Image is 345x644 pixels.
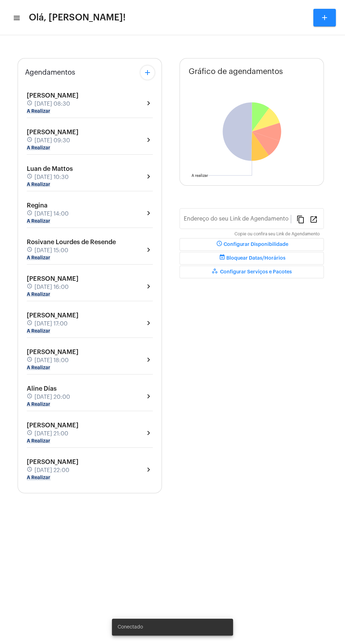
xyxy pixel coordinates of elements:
span: [PERSON_NAME] [27,459,79,465]
mat-chip: A Realizar [27,329,50,334]
span: [DATE] 17:00 [34,321,68,327]
span: Bloquear Datas/Horários [218,256,286,261]
mat-icon: chevron_right [144,319,153,327]
span: Configurar Serviços e Pacotes [212,270,292,274]
mat-chip: A Realizar [27,292,50,297]
mat-icon: workspaces_outlined [212,268,220,276]
span: [DATE] 21:00 [34,431,68,437]
mat-icon: schedule [27,137,33,144]
span: [PERSON_NAME] [27,275,79,282]
mat-icon: chevron_right [144,136,153,144]
span: Conectado [118,624,143,631]
mat-icon: schedule [27,210,33,218]
input: Link [184,217,291,223]
span: [PERSON_NAME] [27,349,79,355]
button: Configurar Disponibilidade [180,238,324,251]
mat-icon: schedule [27,430,33,438]
span: [DATE] 20:00 [34,394,70,400]
mat-icon: schedule [27,393,33,401]
mat-chip: A Realizar [27,219,50,224]
mat-icon: schedule [27,173,33,181]
button: Configurar Serviços e Pacotes [180,266,324,278]
mat-chip: A Realizar [27,182,50,187]
mat-icon: add [143,68,152,77]
span: [PERSON_NAME] [27,422,79,428]
span: [PERSON_NAME] [27,312,79,318]
mat-icon: chevron_right [144,246,153,254]
mat-icon: chevron_right [144,355,153,364]
button: Bloquear Datas/Horários [180,252,324,265]
mat-icon: schedule [27,357,33,364]
span: [DATE] 22:00 [34,467,69,473]
span: Regina [27,202,48,209]
mat-icon: schedule [27,283,33,291]
span: [DATE] 16:00 [34,284,69,290]
mat-chip: A Realizar [27,109,50,114]
mat-icon: schedule [27,247,33,254]
mat-icon: schedule [215,240,224,249]
span: Agendamentos [25,69,75,76]
mat-chip: A Realizar [27,475,50,480]
mat-icon: chevron_right [144,99,153,107]
mat-chip: A Realizar [27,145,50,150]
mat-hint: Copie ou confira seu Link de Agendamento [234,232,320,237]
mat-chip: A Realizar [27,255,50,260]
span: [DATE] 08:30 [34,101,70,107]
span: [DATE] 09:30 [34,137,70,144]
mat-icon: schedule [27,100,33,108]
mat-icon: content_copy [296,215,305,223]
mat-icon: schedule [27,466,33,474]
mat-icon: chevron_right [144,465,153,474]
mat-icon: sidenav icon [13,14,20,22]
span: [DATE] 15:00 [34,247,68,254]
mat-icon: chevron_right [144,172,153,181]
mat-icon: chevron_right [144,429,153,437]
mat-icon: event_busy [218,254,226,262]
mat-icon: chevron_right [144,392,153,401]
span: [DATE] 18:00 [34,357,69,364]
span: Configurar Disponibilidade [215,242,288,247]
mat-chip: A Realizar [27,365,50,370]
span: Rosivane Lourdes de Resende [27,239,116,245]
mat-icon: schedule [27,320,33,328]
span: [PERSON_NAME] [27,129,79,135]
mat-icon: add [320,13,329,22]
span: [DATE] 10:30 [34,174,69,180]
mat-icon: chevron_right [144,209,153,217]
text: A realizar [192,174,208,178]
mat-icon: open_in_new [309,215,318,223]
span: Gráfico de agendamentos [189,67,283,76]
span: Luan de Mattos [27,166,73,172]
span: [DATE] 14:00 [34,211,69,217]
mat-chip: A Realizar [27,439,50,444]
mat-icon: chevron_right [144,282,153,291]
span: Aline Días [27,385,57,392]
mat-chip: A Realizar [27,402,50,407]
span: Olá, [PERSON_NAME]! [29,12,126,23]
span: [PERSON_NAME] [27,92,79,99]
